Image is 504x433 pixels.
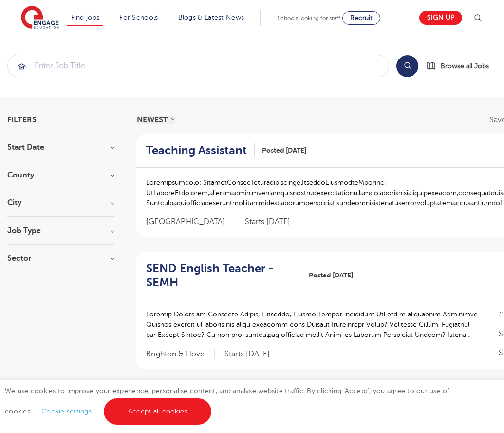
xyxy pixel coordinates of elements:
[7,171,114,179] h3: County
[7,199,114,207] h3: City
[7,55,389,77] div: Submit
[178,14,244,21] a: Blogs & Latest News
[7,227,114,235] h3: Job Type
[146,349,215,359] span: Brighton & Hove
[7,255,114,262] h3: Sector
[7,143,114,151] h3: Start Date
[146,143,255,157] a: Teaching Assistant
[350,14,373,21] span: Recruit
[104,398,212,425] a: Accept all cookies
[309,270,353,280] span: Posted [DATE]
[119,14,158,21] a: For Schools
[262,145,306,156] span: Posted [DATE]
[245,217,290,227] p: Starts [DATE]
[8,55,389,77] input: Submit
[419,11,462,25] a: Sign up
[278,15,340,21] span: Schools looking for staff
[5,387,449,415] span: We use cookies to improve your experience, personalise content, and analyse website traffic. By c...
[396,55,418,77] button: Search
[146,217,235,227] span: [GEOGRAPHIC_DATA]
[21,6,59,30] img: Engage Education
[146,261,294,290] h2: SEND English Teacher - SEMH
[342,11,380,25] a: Recruit
[71,14,100,21] a: Find jobs
[224,349,270,359] p: Starts [DATE]
[146,309,479,340] p: Loremip Dolors am Consecte Adipis, Elitseddo, Eiusmo Tempor incididunt Utl etd m aliquaenim Admin...
[146,143,247,157] h2: Teaching Assistant
[7,116,37,124] span: Filters
[441,60,489,72] span: Browse all Jobs
[146,261,301,290] a: SEND English Teacher - SEMH
[426,60,497,72] a: Browse all Jobs
[41,408,92,415] a: Cookie settings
